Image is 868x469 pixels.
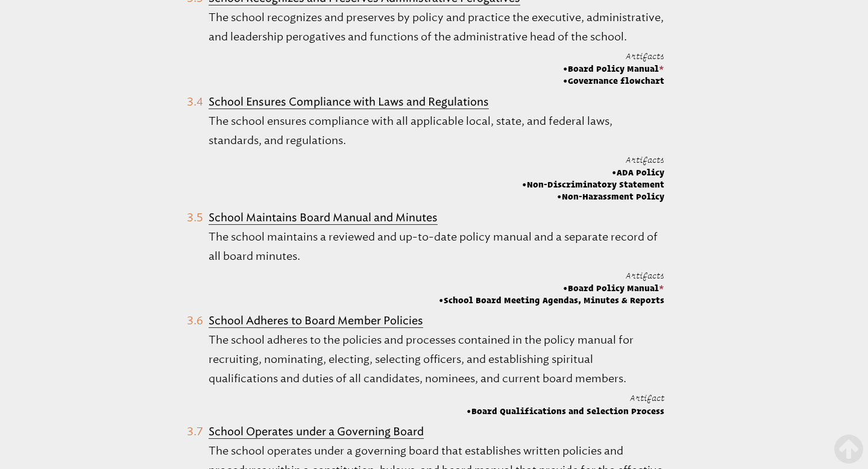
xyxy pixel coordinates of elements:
[467,405,664,417] span: Board Qualifications and Selection Process
[626,51,664,61] span: Artifacts
[563,75,664,87] span: Governance flowchart
[209,95,489,109] b: School Ensures Compliance with Laws and Regulations
[209,211,438,224] b: School Maintains Board Manual and Minutes
[209,314,423,327] b: School Adheres to Board Member Policies
[563,63,664,75] span: Board Policy Manual
[630,393,664,403] span: Artifact
[439,294,664,306] span: School Board Meeting Agendas, Minutes & Reports
[209,330,664,388] p: The school adheres to the policies and processes contained in the policy manual for recruiting, n...
[439,282,664,294] span: Board Policy Manual
[209,8,664,46] p: The school recognizes and preserves by policy and practice the executive, administrative, and lea...
[522,178,664,190] span: Non-Discriminatory Statement
[209,425,424,438] b: School Operates under a Governing Board
[209,112,664,150] p: The school ensures compliance with all applicable local, state, and federal laws, standards, and ...
[522,166,664,178] span: ADA Policy
[209,227,664,266] p: The school maintains a reviewed and up-to-date policy manual and a separate record of all board m...
[626,155,664,165] span: Artifacts
[522,190,664,203] span: Non-Harassment Policy
[626,271,664,280] span: Artifacts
